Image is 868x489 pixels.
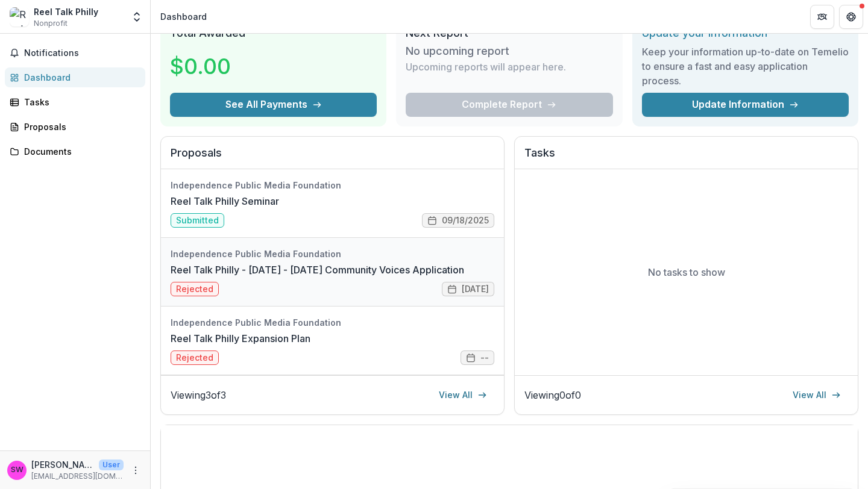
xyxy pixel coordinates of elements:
[5,117,145,137] a: Proposals
[648,265,725,279] p: No tasks to show
[24,120,136,133] div: Proposals
[160,10,207,23] div: Dashboard
[171,263,464,277] a: Reel Talk Philly - [DATE] - [DATE] Community Voices Application
[128,5,145,29] button: Open entity switcher
[24,96,136,108] div: Tasks
[432,385,494,405] a: View All
[406,60,566,74] p: Upcoming reports will appear here.
[524,388,581,402] p: Viewing 0 of 0
[642,45,849,88] h3: Keep your information up-to-date on Temelio to ensure a fast and easy application process.
[34,18,68,29] span: Nonprofit
[34,5,98,18] div: Reel Talk Philly
[5,142,145,161] a: Documents
[5,43,145,63] button: Notifications
[810,5,834,29] button: Partners
[524,146,848,169] h2: Tasks
[170,93,377,117] button: See All Payments
[171,388,226,402] p: Viewing 3 of 3
[170,50,260,83] h3: $0.00
[24,48,140,58] span: Notifications
[10,7,29,26] img: Reel Talk Philly
[99,459,124,470] p: User
[24,145,136,158] div: Documents
[5,67,145,87] a: Dashboard
[839,5,863,29] button: Get Help
[406,45,509,58] h3: No upcoming report
[785,385,848,405] a: View All
[31,458,94,471] p: [PERSON_NAME]
[128,463,143,478] button: More
[171,146,494,169] h2: Proposals
[5,92,145,112] a: Tasks
[171,194,279,208] a: Reel Talk Philly Seminar
[171,331,310,346] a: Reel Talk Philly Expansion Plan
[24,71,136,84] div: Dashboard
[156,8,212,25] nav: breadcrumb
[31,471,124,482] p: [EMAIL_ADDRESS][DOMAIN_NAME]
[11,466,24,474] div: Samiyah Wardlaw
[642,93,849,117] a: Update Information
